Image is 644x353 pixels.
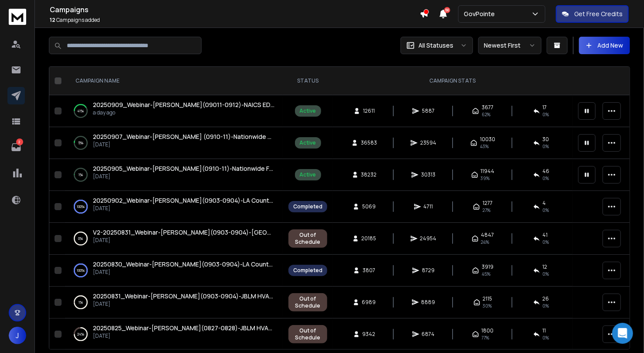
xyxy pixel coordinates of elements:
[444,7,450,13] span: 50
[543,136,549,143] span: 30
[483,302,492,309] span: 30 %
[93,292,274,301] a: 20250831_Webinar-[PERSON_NAME](0903-0904)-JBLM HVAC Repair-Army & Air Force
[7,138,25,156] a: 2
[612,323,633,344] div: Open Intercom Messenger
[50,17,420,24] p: Campaigns added
[481,168,495,175] span: 11944
[93,228,384,236] span: V2-20250831_Webinar-[PERSON_NAME](0903-0904)-[GEOGRAPHIC_DATA] (ISD) RFP-[US_STATE]
[16,138,23,145] p: 2
[9,9,26,25] img: logo
[65,223,283,255] td: 0%V2-20250831_Webinar-[PERSON_NAME](0903-0904)-[GEOGRAPHIC_DATA] (ISD) RFP-[US_STATE][DATE]
[65,287,283,318] td: 1%20250831_Webinar-[PERSON_NAME](0903-0904)-JBLM HVAC Repair-Army & Air Force[DATE]
[9,327,26,344] button: J
[362,203,376,210] span: 5069
[77,266,85,275] p: 100 %
[481,239,490,246] span: 24 %
[93,173,274,180] p: [DATE]
[556,5,629,23] button: Get Free Credits
[543,168,550,175] span: 46
[420,235,437,242] span: 24954
[93,196,363,204] span: 20250902_Webinar-[PERSON_NAME](0903-0904)-LA County Public Works & Health Services
[543,302,549,309] span: 0 %
[574,10,623,18] p: Get Free Credits
[579,37,630,54] button: Add New
[543,239,549,246] span: 0 %
[422,107,435,114] span: 5887
[293,267,322,274] div: Completed
[543,207,549,214] span: 0 %
[65,191,283,223] td: 100%20250902_Webinar-[PERSON_NAME](0903-0904)-LA County Public Works & Health Services[DATE]
[482,111,490,118] span: 62 %
[78,138,83,147] p: 5 %
[422,331,435,338] span: 6874
[480,136,495,143] span: 10030
[77,330,84,339] p: 24 %
[293,232,322,246] div: Out of Schedule
[543,263,548,270] span: 12
[363,267,375,274] span: 3807
[483,207,490,214] span: 27 %
[79,298,83,307] p: 1 %
[418,41,453,50] p: All Statuses
[483,295,493,302] span: 2115
[362,299,376,306] span: 6989
[93,260,274,269] a: 20250830_Webinar-[PERSON_NAME](0903-0904)-LA County Public Works & Health Services
[50,4,420,15] h1: Campaigns
[93,301,274,308] p: [DATE]
[543,111,549,118] span: 0 %
[93,100,274,109] a: 20250909_Webinar-[PERSON_NAME](09011-0912)-NAICS EDU Support - Nationwide Contracts
[77,202,85,211] p: 100 %
[93,332,274,339] p: [DATE]
[482,263,493,270] span: 3919
[93,141,274,148] p: [DATE]
[543,200,546,207] span: 4
[79,170,83,179] p: 1 %
[421,299,435,306] span: 8889
[300,107,316,114] div: Active
[420,139,436,146] span: 23594
[543,295,549,302] span: 26
[478,37,541,54] button: Newest First
[482,270,490,277] span: 45 %
[78,107,84,115] p: 41 %
[293,327,322,341] div: Out of Schedule
[482,327,494,334] span: 1800
[543,143,549,150] span: 0 %
[421,171,435,178] span: 30313
[93,324,274,332] a: 20250825_Webinar-[PERSON_NAME](0827-0828)-JBLM HVAC Repair-Army & Airforce
[93,228,274,237] a: V2-20250831_Webinar-[PERSON_NAME](0903-0904)-[GEOGRAPHIC_DATA] (ISD) RFP-[US_STATE]
[363,331,376,338] span: 9342
[543,334,549,341] span: 0 %
[65,255,283,287] td: 100%20250830_Webinar-[PERSON_NAME](0903-0904)-LA County Public Works & Health Services[DATE]
[93,109,274,116] p: a day ago
[93,164,274,173] a: 20250905_Webinar-[PERSON_NAME](0910-11)-Nationwide Facility Support Contracts
[482,104,493,111] span: 3677
[543,327,546,334] span: 11
[93,324,339,332] span: 20250825_Webinar-[PERSON_NAME](0827-0828)-JBLM HVAC Repair-Army & Airforce
[422,267,435,274] span: 8729
[464,10,498,18] p: GovPointe
[424,203,433,210] span: 4711
[93,269,274,276] p: [DATE]
[332,67,573,95] th: CAMPAIGN STATS
[361,171,377,178] span: 38232
[362,235,377,242] span: 20185
[543,232,548,239] span: 41
[293,203,322,210] div: Completed
[293,295,322,309] div: Out of Schedule
[93,260,362,268] span: 20250830_Webinar-[PERSON_NAME](0903-0904)-LA County Public Works & Health Services
[50,16,55,24] span: 12
[361,139,377,146] span: 36583
[481,175,490,182] span: 39 %
[65,318,283,350] td: 24%20250825_Webinar-[PERSON_NAME](0827-0828)-JBLM HVAC Repair-Army & Airforce[DATE]
[483,200,493,207] span: 1277
[481,232,494,239] span: 4847
[65,159,283,191] td: 1%20250905_Webinar-[PERSON_NAME](0910-11)-Nationwide Facility Support Contracts[DATE]
[363,107,375,114] span: 12611
[93,196,274,205] a: 20250902_Webinar-[PERSON_NAME](0903-0904)-LA County Public Works & Health Services
[480,143,489,150] span: 43 %
[93,205,274,212] p: [DATE]
[482,334,490,341] span: 77 %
